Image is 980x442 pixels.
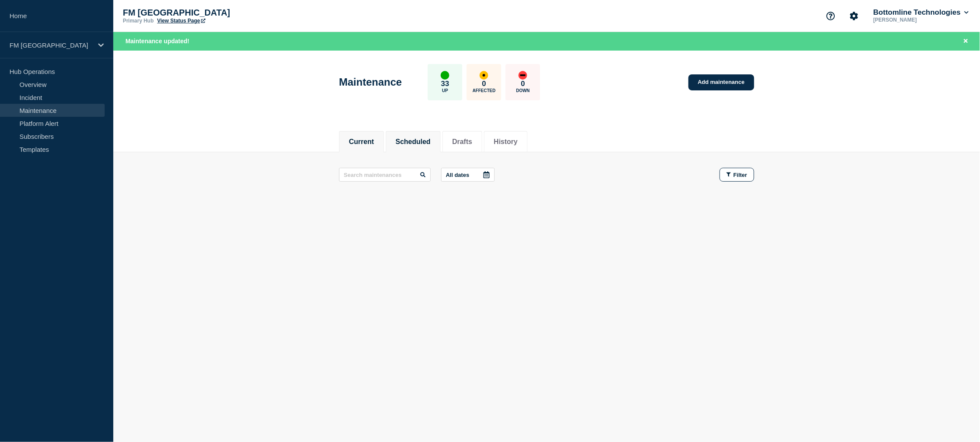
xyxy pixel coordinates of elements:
button: Drafts [452,138,472,146]
span: Filter [733,172,747,178]
a: Add maintenance [689,74,754,90]
button: Filter [720,168,754,182]
button: History [494,138,518,146]
input: Search maintenances [339,168,431,182]
p: Primary Hub [123,18,154,24]
button: Close banner [961,36,971,46]
p: 0 [482,80,486,88]
p: 0 [521,80,525,88]
h1: Maintenance [339,76,402,88]
p: FM [GEOGRAPHIC_DATA] [123,8,296,18]
button: Scheduled [396,138,431,146]
button: Bottomline Technologies [872,8,970,17]
p: 33 [441,80,449,88]
div: affected [480,71,488,80]
span: Maintenance updated! [125,38,189,45]
p: Down [516,88,530,93]
p: FM [GEOGRAPHIC_DATA] [10,42,93,49]
p: Affected [473,88,496,93]
button: Current [349,138,374,146]
div: down [519,71,527,80]
a: View Status Page [157,18,205,24]
button: Account settings [845,7,863,25]
button: All dates [441,168,495,182]
button: Support [822,7,840,25]
p: Up [442,88,448,93]
p: All dates [446,172,469,178]
div: up [441,71,449,80]
p: [PERSON_NAME] [872,17,962,23]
